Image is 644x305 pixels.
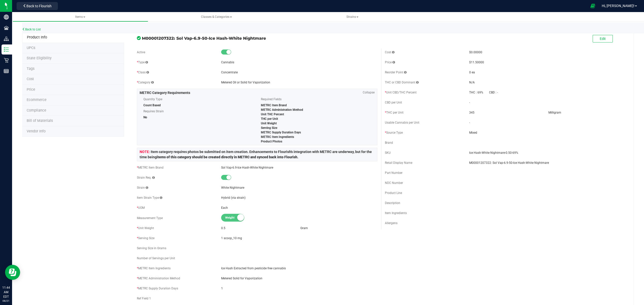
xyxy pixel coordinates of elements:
span: Product Info [27,35,47,39]
span: Description [385,201,400,205]
span: Concentrate [221,71,238,74]
span: METRC Supply Duration Days [261,131,301,134]
span: Metered Oil or Solid for Vaporization [221,81,270,84]
span: In Sync [137,35,141,41]
span: Cannabis [221,61,234,64]
span: Measurement Type [137,216,163,220]
button: Back to Flourish [17,2,58,10]
span: METRC Item Brand [261,104,287,107]
span: UOM [137,206,145,210]
span: 1 scoop_10 mg [221,236,377,240]
span: Product Line [385,191,402,195]
span: Hi, [PERSON_NAME]! [602,4,634,8]
span: M00001207322: Sol Vap-6.9-50-Ice Hash-White Nightmare [469,161,625,165]
span: Each [221,206,228,210]
span: Category [137,81,154,84]
span: Unit CBD/THC Percent [385,91,417,94]
span: No [143,116,147,119]
inline-svg: Company [4,15,9,20]
span: CBD : - [489,91,498,94]
span: Items [75,15,85,19]
span: Number of Servings per Unit [137,257,175,260]
span: Hybrid (via strain) [221,196,246,199]
span: THC per Unit [261,117,278,121]
span: Reorder Point [385,71,407,74]
inline-svg: Reports [4,69,9,74]
inline-svg: Retail [4,58,9,63]
iframe: Resource center [5,265,20,280]
span: Compliance [27,108,46,113]
span: Edit [600,37,606,41]
span: Milligram [548,111,561,114]
span: Type [137,61,148,64]
span: - [469,101,470,104]
span: METRC Item Brand [137,166,164,169]
span: Back to Flourish [26,4,52,8]
span: 345 [469,111,474,114]
span: Ecommerce [27,98,47,102]
span: Item Strain Type [137,196,162,199]
span: Collapse [363,90,375,95]
span: Strain Req. [137,176,155,179]
span: Price [27,87,35,92]
span: Bill of Materials [27,119,53,123]
span: Metered Solid for Vaporization [221,276,377,281]
span: Open Ecommerce Menu [587,1,598,11]
span: Ref Field 1 [137,297,151,300]
span: Class [137,71,149,74]
span: THC per Unit [385,111,404,114]
span: White Nightmare [221,186,244,189]
span: METRC Category Requirements [140,91,190,95]
span: - [469,121,470,124]
span: Serving Size [261,126,277,130]
span: Ice Hash-White Nightmare-0.50-69% [469,150,625,155]
span: Serving Size in Grams [137,246,166,250]
span: Source Type [385,131,403,134]
span: CBD per Unit [385,101,402,104]
p: 11:44 AM EDT [2,285,10,299]
span: N/A [469,81,475,84]
span: Weight [225,214,248,221]
span: Product Photos [261,140,282,143]
span: Cost [385,50,394,54]
span: Cost [27,77,34,81]
a: Back to List [22,28,41,31]
span: Count Based [143,104,161,107]
span: 0.5 [221,226,225,230]
span: NDC Number [385,181,403,185]
span: 0 ea [469,71,475,74]
span: Serving Size [137,236,154,240]
span: Required Fields [261,95,371,103]
span: Requires Strain [143,108,253,115]
span: Allergens [385,221,397,225]
span: Retail Display Name [385,161,412,165]
span: $11.50000 [469,61,484,64]
span: METRC Administration Method [137,277,180,280]
inline-svg: Facilities [4,25,9,30]
span: Vendor Info [27,129,46,133]
span: METRC Item Ingredients [137,267,171,270]
span: Quantity Type [143,95,253,103]
span: $0.00000 [469,50,482,54]
span: Tag [27,46,35,50]
span: Price [385,61,395,64]
inline-svg: Inventory [4,47,9,52]
p: 08/21 [2,299,10,303]
span: Unit Weight [137,226,154,230]
span: METRC Item Ingredients [261,135,294,139]
span: Active [137,50,145,54]
span: 1 [221,286,377,291]
span: Usable Cannabis per Unit [385,121,419,124]
span: Ice Hash Extracted from pesticide free cannabis [221,266,377,271]
span: Unit Weight [261,122,277,125]
span: Mixed [469,130,625,135]
span: Gram [300,226,308,230]
span: Tag [27,56,52,60]
span: Tag [27,67,34,71]
span: Brand [385,141,393,144]
span: SKU [385,151,391,155]
span: THC or CBD Dominant [385,81,419,84]
span: Strain [137,186,148,189]
span: Sol Vap-6.9-Ice Hash-White Nightmare [221,166,273,169]
span: Classes & Categories [201,15,232,19]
